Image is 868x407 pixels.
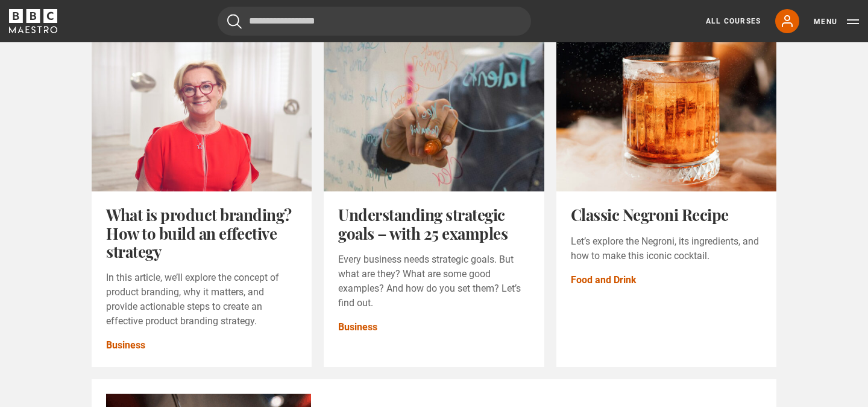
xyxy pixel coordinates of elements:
input: Search [218,7,531,36]
a: Business [106,338,145,353]
button: Toggle navigation [814,16,859,28]
a: Understanding strategic goals – with 25 examples [338,204,508,243]
button: Submit the search query [227,14,242,29]
a: What is product branding? How to build an effective strategy [106,204,292,262]
a: All Courses [706,16,761,27]
a: Food and Drink [571,273,637,287]
svg: BBC Maestro [9,9,57,33]
a: Classic Negroni Recipe [571,204,729,225]
a: Business [338,320,377,335]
